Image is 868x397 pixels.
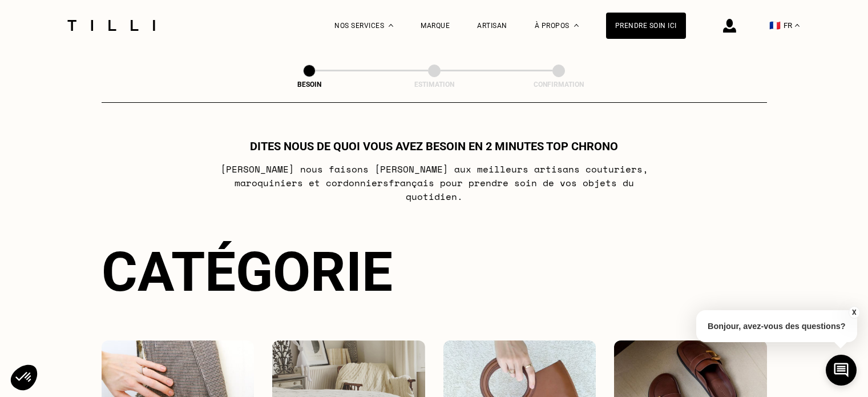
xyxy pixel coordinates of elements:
[421,22,450,30] a: Marque
[477,22,507,30] a: Artisan
[696,310,857,342] p: Bonjour, avez-vous des questions?
[208,162,660,203] p: [PERSON_NAME] nous faisons [PERSON_NAME] aux meilleurs artisans couturiers , maroquiniers et cord...
[389,24,393,27] img: Menu déroulant
[63,20,159,31] img: Logo du service de couturière Tilli
[723,19,736,33] img: icône connexion
[102,240,767,304] div: Catégorie
[250,139,618,153] h1: Dites nous de quoi vous avez besoin en 2 minutes top chrono
[252,81,366,89] div: Besoin
[606,13,686,39] a: Prendre soin ici
[848,306,859,319] button: X
[574,24,579,27] img: Menu déroulant à propos
[795,24,800,27] img: menu déroulant
[502,81,616,89] div: Confirmation
[769,20,781,31] span: 🇫🇷
[377,81,491,89] div: Estimation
